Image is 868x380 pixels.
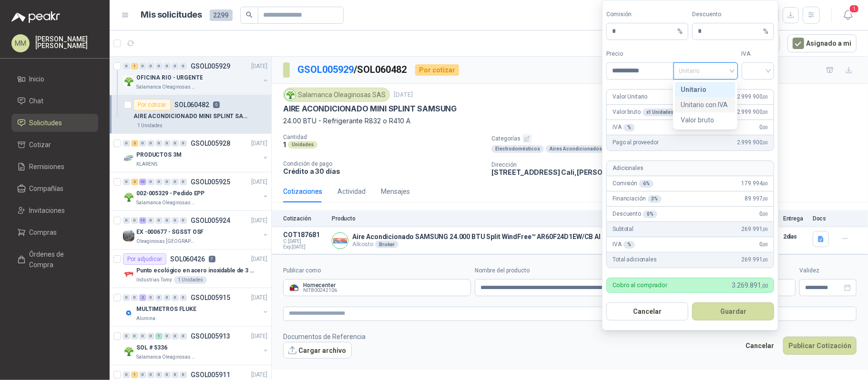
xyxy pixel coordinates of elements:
[742,225,768,234] span: 269.991
[491,168,707,176] p: [STREET_ADDRESS] Cali , [PERSON_NAME][GEOGRAPHIC_DATA]
[123,215,269,245] a: 0 0 13 0 0 0 0 0 GSOL005924[DATE] Company LogoEX -000677 - SGSST OSFOleaginosas [GEOGRAPHIC_DATA]...
[136,305,196,314] p: MULTIMETROS FLUKE
[283,186,322,197] div: Cotizaciones
[131,179,138,185] div: 2
[131,333,138,340] div: 0
[172,217,179,224] div: 0
[763,23,768,40] span: %
[123,217,130,224] div: 0
[110,250,271,288] a: Por adjudicarSOL0604267[DATE] Company LogoPunto ecológico en acero inoxidable de 3 puestos, con c...
[11,180,98,198] a: Compañías
[394,90,413,100] p: [DATE]
[139,179,146,185] div: 10
[180,217,187,224] div: 0
[742,255,768,264] span: 269.991
[475,266,663,275] label: Nombre del producto
[332,233,348,249] img: Company Logo
[732,280,768,290] span: 3.269.891
[147,140,154,147] div: 0
[613,164,643,173] p: Adicionales
[30,161,65,172] span: Remisiones
[285,90,296,100] img: Company Logo
[613,255,657,264] p: Total adicionales
[131,371,138,378] div: 1
[30,249,89,270] span: Órdenes de Compra
[799,266,857,275] label: Validez
[155,333,163,340] div: 1
[613,210,657,219] p: Descuento
[251,332,267,341] p: [DATE]
[332,215,685,222] p: Producto
[681,100,730,110] div: Unitario con IVA
[251,255,267,264] p: [DATE]
[191,179,230,185] p: GSOL005925
[643,210,657,218] div: 0 %
[147,371,154,378] div: 0
[613,240,634,249] p: IVA
[763,94,768,100] span: ,00
[123,230,134,241] img: Company Logo
[283,104,457,114] p: AIRE ACONDICIONADO MINI SPLINT SAMSUNG
[337,186,366,197] div: Actividad
[180,63,187,70] div: 0
[783,337,857,355] button: Publicar Cotización
[491,145,544,153] div: Electrodomésticos
[297,62,408,77] p: / SOL060482
[136,160,157,168] p: KLARENS
[123,140,130,147] div: 0
[11,11,60,23] img: Logo peakr
[147,217,154,224] div: 0
[163,294,171,301] div: 0
[30,74,45,84] span: Inicio
[763,257,768,262] span: ,00
[180,179,187,185] div: 0
[251,62,267,71] p: [DATE]
[759,210,768,219] span: 0
[172,140,179,147] div: 0
[813,215,832,222] p: Docs
[163,217,171,224] div: 0
[742,179,768,188] span: 179.994
[123,292,269,322] a: 0 0 2 0 0 0 0 0 GSOL005915[DATE] Company LogoMULTIMETROS FLUKEAlumina
[170,256,205,262] p: SOL060426
[763,125,768,130] span: ,00
[209,256,215,262] p: 7
[677,23,683,40] span: %
[123,253,166,265] div: Por adjudicar
[172,333,179,340] div: 0
[155,179,163,185] div: 0
[283,239,326,244] span: C: [DATE]
[123,294,130,301] div: 0
[136,189,204,198] p: 002-005329 - Pedido EPP
[172,179,179,185] div: 0
[763,242,768,247] span: ,00
[172,371,179,378] div: 0
[681,115,730,125] div: Valor bruto
[787,34,857,52] button: Asignado a mi
[163,179,171,185] div: 0
[783,215,807,222] p: Entrega
[606,50,673,59] label: Precio
[546,145,606,153] div: Aires Acondicionados
[11,201,98,220] a: Invitaciones
[136,276,172,284] p: Industrias Tomy
[613,92,647,101] p: Valor Unitario
[147,179,154,185] div: 0
[849,4,859,13] span: 1
[737,108,768,117] span: 2.999.900
[141,8,202,22] h1: Mis solicitudes
[123,138,269,168] a: 0 2 0 0 0 0 0 0 GSOL005928[DATE] Company LogoPRODUCTOS 3MKLARENS
[136,83,196,91] p: Salamanca Oleaginosas SAS
[283,167,484,175] p: Crédito a 30 días
[155,217,163,224] div: 0
[30,118,62,128] span: Solicitudes
[763,211,768,217] span: ,00
[123,176,269,207] a: 0 2 10 0 0 0 0 0 GSOL005925[DATE] Company Logo002-005329 - Pedido EPPSalamanca Oleaginosas SAS
[174,276,207,284] div: 1 Unidades
[136,315,155,322] p: Alumina
[375,240,398,248] div: Broker
[246,11,253,18] span: search
[131,140,138,147] div: 2
[147,63,154,70] div: 0
[737,138,768,147] span: 2.999.900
